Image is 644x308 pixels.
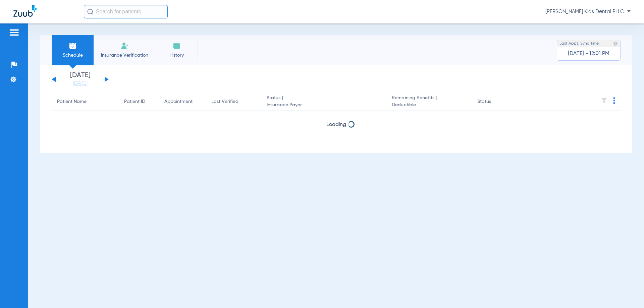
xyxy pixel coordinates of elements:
[87,9,93,15] img: Search Icon
[84,5,168,18] input: Search for patients
[9,28,19,37] img: hamburger-icon
[472,93,517,111] th: Status
[568,50,609,57] span: [DATE] - 12:01 PM
[57,98,87,105] div: Patient Name
[545,8,631,15] span: [PERSON_NAME] Kids Dental PLLC
[613,97,615,104] img: group-dot-blue.svg
[267,102,381,109] span: Insurance Payer
[69,42,77,50] img: Schedule
[559,40,600,47] span: Last Appt. Sync Time:
[60,72,100,87] li: [DATE]
[121,42,129,50] img: Manual Insurance Verification
[13,5,37,17] img: Zuub Logo
[161,52,193,59] span: History
[601,97,607,104] img: filter.svg
[211,98,238,105] div: Last Verified
[613,41,618,46] img: last sync help info
[173,42,181,50] img: History
[386,93,472,111] th: Remaining Benefits |
[261,93,386,111] th: Status |
[124,98,154,105] div: Patient ID
[211,98,256,105] div: Last Verified
[164,98,201,105] div: Appointment
[60,80,100,87] a: [DATE]
[392,102,466,109] span: Deductible
[124,98,145,105] div: Patient ID
[326,122,346,127] span: Loading
[57,52,89,59] span: Schedule
[99,52,151,59] span: Insurance Verification
[164,98,193,105] div: Appointment
[57,98,113,105] div: Patient Name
